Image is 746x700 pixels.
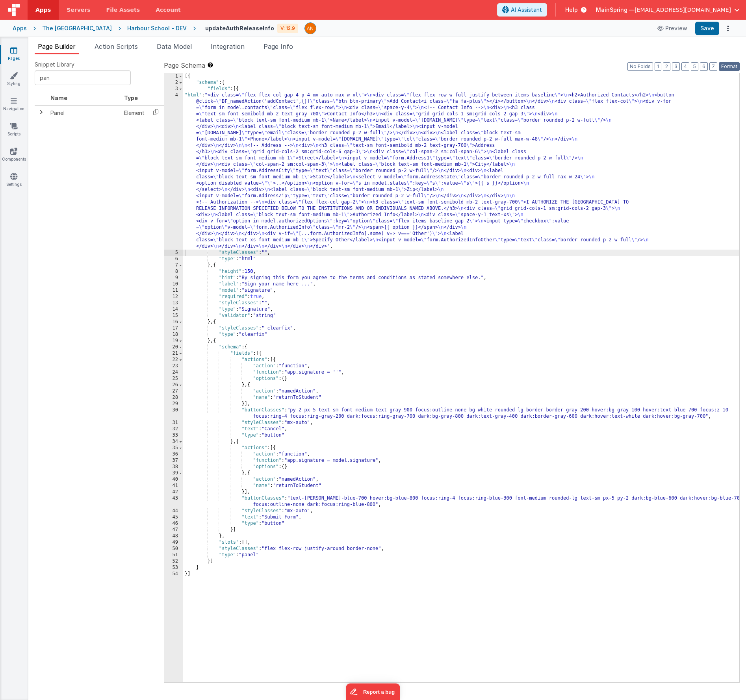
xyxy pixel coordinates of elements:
div: 14 [164,306,183,313]
div: 48 [164,533,183,539]
button: 5 [691,62,698,71]
div: Harbour School - DEV [127,24,187,32]
h4: updateAuthReleaseInfo [205,25,274,31]
button: Format [719,62,740,71]
div: 12 [164,294,183,300]
div: 52 [164,558,183,565]
div: 10 [164,281,183,287]
div: 8 [164,269,183,275]
button: 2 [663,62,670,71]
div: 1 [164,73,183,80]
span: Action Scripts [95,43,138,50]
span: Page Info [264,43,293,50]
div: 32 [164,426,183,432]
div: 7 [164,262,183,269]
span: Type [124,94,138,101]
div: 5 [164,250,183,256]
div: 50 [164,546,183,552]
div: 49 [164,539,183,546]
div: 17 [164,325,183,331]
div: V: 12.9 [277,24,298,33]
button: 3 [672,62,680,71]
span: Data Model [157,43,192,50]
span: Integration [211,43,245,50]
td: Element [121,106,148,120]
div: 19 [164,338,183,344]
div: 42 [164,489,183,495]
div: 26 [164,382,183,388]
button: Preview [653,22,692,35]
div: 20 [164,344,183,350]
div: 23 [164,363,183,369]
div: 29 [164,401,183,407]
div: 6 [164,256,183,262]
span: Help [565,6,578,14]
div: 47 [164,527,183,533]
div: 9 [164,275,183,281]
span: AI Assistant [511,6,542,14]
div: 46 [164,520,183,527]
div: 44 [164,508,183,514]
div: 40 [164,476,183,483]
div: 21 [164,350,183,357]
img: 63cd5caa8a31f9d016618d4acf466499 [305,23,316,34]
div: 15 [164,313,183,319]
button: Save [695,22,719,35]
div: 11 [164,287,183,294]
div: 22 [164,357,183,363]
button: 4 [681,62,689,71]
div: 30 [164,407,183,420]
input: Search Snippets ... [35,70,131,85]
button: 1 [655,62,661,71]
button: Options [722,23,733,34]
div: 4 [164,92,183,250]
div: The [GEOGRAPHIC_DATA] [42,24,112,32]
div: 2 [164,80,183,86]
div: 37 [164,457,183,464]
span: Page Schema [164,61,205,70]
button: 7 [709,62,717,71]
div: 31 [164,420,183,426]
button: MainSpring — [EMAIL_ADDRESS][DOMAIN_NAME] [596,6,740,14]
span: File Assets [106,6,140,14]
div: 39 [164,470,183,476]
div: 27 [164,388,183,394]
span: Snippet Library [35,61,74,69]
span: Name [50,94,67,101]
div: Apps [13,24,27,32]
button: 6 [700,62,708,71]
td: Panel [47,106,121,120]
div: 35 [164,445,183,451]
div: 38 [164,464,183,470]
div: 45 [164,514,183,520]
div: 51 [164,552,183,558]
div: 43 [164,495,183,508]
div: 28 [164,394,183,401]
iframe: Marker.io feedback button [346,683,400,700]
div: 24 [164,369,183,376]
div: 16 [164,319,183,325]
div: 33 [164,432,183,439]
div: 18 [164,331,183,338]
div: 54 [164,571,183,577]
button: No Folds [627,62,653,71]
span: Servers [67,6,90,14]
div: 53 [164,565,183,571]
span: [EMAIL_ADDRESS][DOMAIN_NAME] [635,6,731,14]
div: 3 [164,86,183,92]
div: 36 [164,451,183,457]
span: Apps [35,6,51,14]
div: 41 [164,483,183,489]
span: Page Builder [38,43,76,50]
button: AI Assistant [497,3,547,17]
div: 34 [164,439,183,445]
div: 25 [164,376,183,382]
span: MainSpring — [596,6,635,14]
div: 13 [164,300,183,306]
